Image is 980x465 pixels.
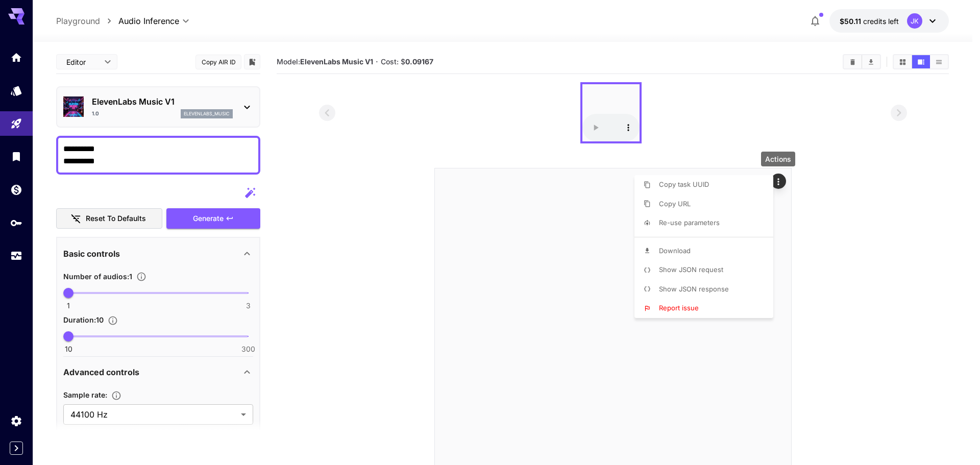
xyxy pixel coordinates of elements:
div: Domain: [URL] [27,27,72,35]
span: Copy task UUID [659,180,709,188]
span: Show JSON request [659,265,723,274]
div: Domain Overview [39,60,91,67]
span: Report issue [659,304,699,312]
div: v 4.0.25 [29,16,50,25]
span: Show JSON response [659,285,729,293]
img: tab_keywords_by_traffic_grey.svg [102,59,110,67]
img: website_grey.svg [16,27,24,35]
span: Copy URL [659,200,691,208]
iframe: Chat Widget [929,416,980,465]
img: tab_domain_overview_orange.svg [28,59,36,67]
div: Actions [761,152,795,166]
span: Download [659,247,691,255]
div: Keywords by Traffic [113,60,172,67]
img: logo_orange.svg [16,16,24,25]
span: Re-use parameters [659,218,720,227]
div: 채팅 위젯 [929,416,980,465]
